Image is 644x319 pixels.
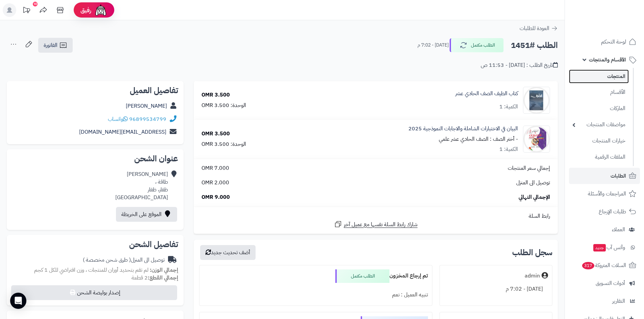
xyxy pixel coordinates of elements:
a: تحديثات المنصة [18,3,35,19]
div: [DATE] - 7:02 م [444,283,548,296]
a: السلات المتروكة317 [569,257,640,273]
a: واتساب [108,115,128,123]
span: ( طرق شحن مخصصة ) [83,256,131,264]
span: 9.000 OMR [201,193,230,201]
a: خيارات المنتجات [569,134,629,148]
div: [PERSON_NAME] طاقة ، ظفار، ظفار [GEOGRAPHIC_DATA] [115,170,168,201]
div: الكمية: 1 [499,145,518,153]
span: الإجمالي النهائي [519,193,550,201]
a: [EMAIL_ADDRESS][DOMAIN_NAME] [79,128,166,136]
a: مواصفات المنتجات [569,117,629,132]
a: طلبات الإرجاع [569,204,640,220]
a: [PERSON_NAME] [126,102,167,110]
a: كتاب الطيف الصف الحادي عشر [455,90,518,98]
span: شارك رابط السلة نفسها مع عميل آخر [344,221,418,229]
a: العودة للطلبات [520,24,558,32]
a: الطلبات [569,168,640,184]
small: [DATE] - 7:02 م [418,42,449,49]
a: لوحة التحكم [569,34,640,50]
span: أدوات التسويق [596,278,625,288]
a: الماركات [569,101,629,116]
span: العملاء [612,225,625,234]
a: العملاء [569,221,640,238]
button: إصدار بوليصة الشحن [11,285,177,300]
img: 1740406608-images-90x90.jpg [523,126,550,153]
a: شارك رابط السلة نفسها مع عميل آخر [334,220,418,229]
a: وآتس آبجديد [569,239,640,256]
div: تاريخ الطلب : [DATE] - 11:53 ص [481,61,558,69]
span: التقارير [612,296,625,306]
img: logo-2.png [598,18,638,32]
span: السلات المتروكة [581,261,626,270]
span: وآتس آب [593,243,625,252]
div: توصيل الى المنزل [83,256,165,264]
span: الأقسام والمنتجات [589,55,626,64]
a: المنتجات [569,70,629,83]
span: 2.000 OMR [201,179,229,187]
span: جديد [593,244,606,251]
a: المراجعات والأسئلة [569,186,640,202]
div: 3.500 OMR [201,91,230,99]
span: طلبات الإرجاع [599,207,626,216]
div: الوحدة: 3.500 OMR [201,102,246,109]
div: 10 [33,2,38,6]
a: 96899534799 [129,115,166,123]
small: - أختر الصف : الصف الحادي عشر علمي [439,135,518,143]
div: Open Intercom Messenger [10,293,26,309]
img: 1758466219-%D8%B5%D9%88%D8%B1%D8%A9%20%D9%88%D8%A7%D8%AA%D8%B3%D8%A7%D8%A8%20%D8%A8%D8%AA%D8%A7%D... [523,87,550,114]
div: الطلب مكتمل [335,269,389,283]
span: 317 [582,262,594,269]
a: البيان في الاختبارات الشاملة والاجابات النموذجية 2025 [408,125,518,133]
h2: تفاصيل العميل [12,86,178,95]
h2: الطلب #1451 [511,38,558,52]
a: التقارير [569,293,640,309]
b: تم إرجاع المخزون [389,272,428,280]
span: المراجعات والأسئلة [588,189,626,198]
button: أضف تحديث جديد [200,245,256,260]
a: أدوات التسويق [569,275,640,291]
span: لوحة التحكم [601,37,626,47]
span: العودة للطلبات [520,24,549,32]
a: الأقسام [569,85,629,100]
span: الطلبات [611,171,626,181]
a: الملفات الرقمية [569,150,629,164]
div: رابط السلة [196,212,555,220]
span: الفاتورة [44,41,57,49]
span: 7.000 OMR [201,164,229,172]
strong: إجمالي الوزن: [150,266,178,274]
h2: تفاصيل الشحن [12,240,178,248]
button: الطلب مكتمل [450,38,504,52]
div: 3.500 OMR [201,130,230,138]
h3: سجل الطلب [512,248,552,257]
a: الموقع على الخريطة [116,207,177,222]
span: لم تقم بتحديد أوزان للمنتجات ، وزن افتراضي للكل 1 كجم [34,266,148,274]
img: ai-face.png [94,3,108,17]
span: إجمالي سعر المنتجات [508,164,550,172]
div: الكمية: 1 [499,103,518,111]
a: الفاتورة [38,38,73,53]
div: الوحدة: 3.500 OMR [201,140,246,148]
span: توصيل الى المنزل [516,179,550,187]
strong: إجمالي القطع: [148,274,178,282]
h2: عنوان الشحن [12,155,178,163]
div: admin [525,272,540,280]
div: تنبيه العميل : نعم [204,288,428,301]
small: 2 قطعة [132,274,178,282]
span: رفيق [80,6,91,14]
